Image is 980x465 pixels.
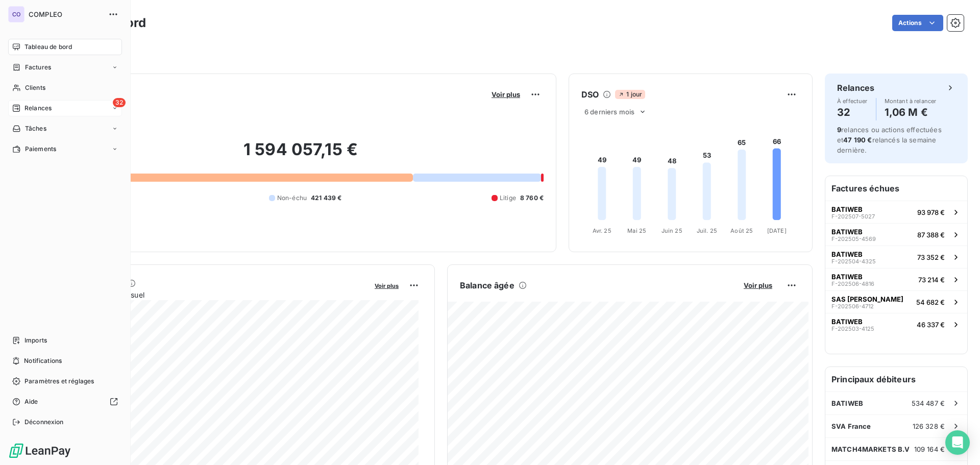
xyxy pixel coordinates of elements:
[8,6,24,22] div: CO
[918,276,945,284] span: 73 214 €
[831,295,903,303] span: SAS [PERSON_NAME]
[697,227,717,234] tspan: Juil. 25
[831,326,874,332] span: F-202503-4125
[831,250,863,258] span: BATIWEB
[24,104,52,113] span: Relances
[914,445,945,453] span: 109 164 €
[113,98,126,107] span: 32
[831,281,874,287] span: F-202506-4816
[843,136,872,144] span: 47 190 €
[831,236,876,242] span: F-202505-4569
[825,176,967,201] h6: Factures échues
[917,208,945,216] span: 93 978 €
[837,126,841,134] span: 9
[492,90,520,99] span: Voir plus
[8,394,122,410] a: Aide
[25,83,45,92] span: Clients
[311,193,341,203] span: 421 439 €
[375,282,399,289] span: Voir plus
[825,268,967,290] button: BATIWEBF-202506-481673 214 €
[825,246,967,268] button: BATIWEBF-202504-432573 352 €
[25,124,46,133] span: Tâches
[831,205,863,213] span: BATIWEB
[24,42,72,52] span: Tableau de bord
[913,422,945,430] span: 126 328 €
[593,227,611,234] tspan: Avr. 25
[24,356,62,365] span: Notifications
[24,397,38,406] span: Aide
[58,289,367,300] span: Chiffre d'affaires mensuel
[58,139,544,170] h2: 1 594 057,15 €
[831,213,875,219] span: F-202507-5027
[885,104,937,120] h4: 1,06 M €
[744,281,772,289] span: Voir plus
[825,223,967,246] button: BATIWEBF-202505-456987 388 €
[831,422,871,430] span: SVA France
[892,15,943,31] button: Actions
[837,126,942,154] span: relances ou actions effectuées et relancés la semaine dernière.
[29,10,102,18] span: COMPLEO
[25,63,51,72] span: Factures
[661,227,682,234] tspan: Juin 25
[831,317,863,326] span: BATIWEB
[741,281,775,290] button: Voir plus
[885,98,937,104] span: Montant à relancer
[831,303,874,309] span: F-202506-4712
[831,228,863,236] span: BATIWEB
[520,193,544,203] span: 8 760 €
[730,227,753,234] tspan: Août 25
[767,227,787,234] tspan: [DATE]
[917,253,945,261] span: 73 352 €
[825,313,967,335] button: BATIWEBF-202503-412546 337 €
[831,399,863,407] span: BATIWEB
[837,98,868,104] span: À effectuer
[912,399,945,407] span: 534 487 €
[24,418,64,427] span: Déconnexion
[584,108,634,116] span: 6 derniers mois
[825,201,967,223] button: BATIWEBF-202507-502793 978 €
[277,193,307,203] span: Non-échu
[831,273,863,281] span: BATIWEB
[627,227,646,234] tspan: Mai 25
[500,193,516,203] span: Litige
[581,88,599,101] h6: DSO
[488,90,523,99] button: Voir plus
[917,321,945,329] span: 46 337 €
[372,281,402,290] button: Voir plus
[460,279,514,291] h6: Balance âgée
[825,367,967,391] h6: Principaux débiteurs
[615,90,645,99] span: 1 jour
[825,290,967,313] button: SAS [PERSON_NAME]F-202506-471254 682 €
[831,258,876,264] span: F-202504-4325
[831,445,910,453] span: MATCH4MARKETS B.V
[8,443,71,459] img: Logo LeanPay
[25,144,56,154] span: Paiements
[917,231,945,239] span: 87 388 €
[24,377,94,386] span: Paramètres et réglages
[837,82,874,94] h6: Relances
[837,104,868,120] h4: 32
[916,298,945,306] span: 54 682 €
[24,336,47,345] span: Imports
[945,430,970,455] div: Open Intercom Messenger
